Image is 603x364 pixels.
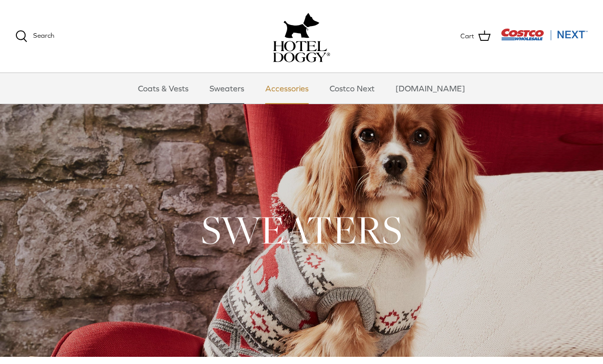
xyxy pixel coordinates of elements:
[284,10,319,41] img: hoteldoggy.com
[200,73,253,104] a: Sweaters
[501,28,588,41] img: Costco Next
[320,73,384,104] a: Costco Next
[460,30,491,43] a: Cart
[273,10,330,62] a: hoteldoggy.com hoteldoggycom
[33,32,54,39] span: Search
[501,35,588,42] a: Visit Costco Next
[15,205,588,255] h1: SWEATERS
[460,31,474,41] span: Cart
[15,30,54,42] a: Search
[386,73,474,104] a: [DOMAIN_NAME]
[129,73,198,104] a: Coats & Vests
[273,41,330,62] img: hoteldoggycom
[256,73,318,104] a: Accessories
